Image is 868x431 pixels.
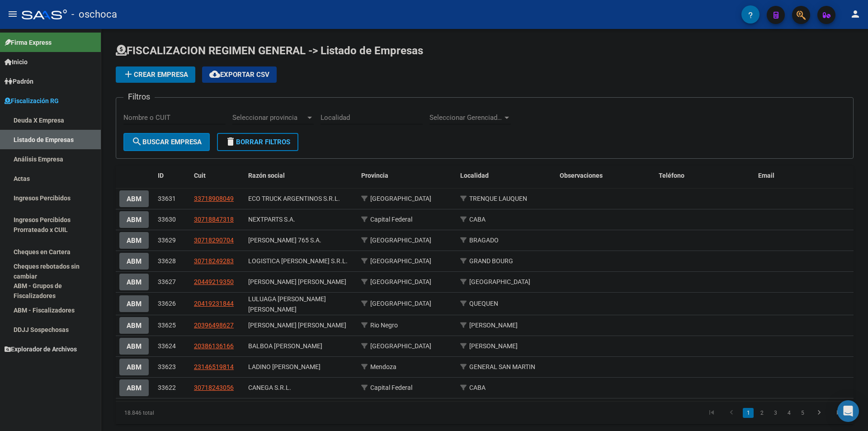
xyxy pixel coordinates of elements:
[723,408,740,418] a: go to previous page
[119,190,149,207] button: ABM
[158,342,176,350] span: 33624
[154,166,190,185] datatable-header-cell: ID
[158,300,176,307] span: 33626
[370,300,431,307] span: [GEOGRAPHIC_DATA]
[209,69,220,80] mat-icon: cloud_download
[194,300,234,307] span: 20419231844
[370,216,412,223] span: Capital Federal
[194,384,234,391] span: 30718243056
[5,76,33,86] span: Padrón
[248,195,340,202] span: ECO TRUCK ARGENTINOS S.R.L.
[743,408,754,418] a: 1
[127,342,142,350] span: ABM
[370,195,431,202] span: [GEOGRAPHIC_DATA]
[158,278,176,285] span: 33627
[194,257,234,265] span: 30718249283
[796,405,809,421] li: page 5
[361,172,388,179] span: Provincia
[469,300,498,307] span: QUEQUEN
[457,166,556,185] datatable-header-cell: Localidad
[127,237,142,245] span: ABM
[837,400,859,422] div: Open Intercom Messenger
[119,274,149,290] button: ABM
[797,408,808,418] a: 5
[659,172,684,179] span: Teléfono
[248,322,346,329] span: MORAGA MAXIMILIANO IVAN
[194,322,234,329] span: 20396498627
[370,342,431,350] span: [GEOGRAPHIC_DATA]
[119,338,149,355] button: ABM
[194,195,234,202] span: 33718908049
[123,133,210,151] button: Buscar Empresa
[703,408,720,418] a: go to first page
[469,257,513,265] span: GRAND BOURG
[158,257,176,265] span: 33628
[127,216,142,224] span: ABM
[370,278,431,285] span: [GEOGRAPHIC_DATA]
[560,172,603,179] span: Observaciones
[194,278,234,285] span: 20449219350
[782,405,796,421] li: page 4
[769,405,782,421] li: page 3
[7,9,18,19] mat-icon: menu
[119,379,149,396] button: ABM
[71,5,117,24] span: - oschoca
[116,402,262,424] div: 18.846 total
[755,166,854,185] datatable-header-cell: Email
[248,172,285,179] span: Razón social
[469,342,518,350] span: [PERSON_NAME]
[248,216,295,223] span: NEXTPARTS S.A.
[811,408,828,418] a: go to next page
[127,300,142,308] span: ABM
[469,278,530,285] span: [GEOGRAPHIC_DATA]
[460,172,489,179] span: Localidad
[232,114,306,122] span: Seleccionar provincia
[655,166,754,185] datatable-header-cell: Teléfono
[783,408,794,418] a: 4
[370,322,398,329] span: Rio Negro
[830,408,848,418] a: go to last page
[248,278,346,285] span: MORENO BARRIONUEVO JOAQUIN EXEQUIEL
[5,38,52,47] span: Firma Express
[850,9,861,19] mat-icon: person
[248,363,321,370] span: LADINO MARTA FRANCISCA
[119,253,149,270] button: ABM
[358,166,457,185] datatable-header-cell: Provincia
[5,57,28,67] span: Inicio
[127,278,142,286] span: ABM
[127,363,142,371] span: ABM
[429,114,503,122] span: Seleccionar Gerenciador
[217,133,298,151] button: Borrar Filtros
[225,138,290,146] span: Borrar Filtros
[123,69,134,80] mat-icon: add
[248,342,322,350] span: BALBOA FEDERICO EZEQUIEL
[469,322,518,329] span: [PERSON_NAME]
[370,257,431,265] span: [GEOGRAPHIC_DATA]
[158,384,176,391] span: 33622
[158,237,176,244] span: 33629
[194,363,234,370] span: 23146519814
[756,408,767,418] a: 2
[370,363,396,370] span: Mendoza
[5,344,77,354] span: Explorador de Archivos
[755,405,769,421] li: page 2
[119,359,149,375] button: ABM
[469,216,486,223] span: CABA
[119,317,149,334] button: ABM
[556,166,655,185] datatable-header-cell: Observaciones
[209,71,269,79] span: Exportar CSV
[245,166,358,185] datatable-header-cell: Razón social
[127,384,142,392] span: ABM
[116,66,195,83] button: Crear Empresa
[116,44,423,57] span: FISCALIZACION REGIMEN GENERAL -> Listado de Empresas
[194,237,234,244] span: 30718290704
[123,71,188,79] span: Crear Empresa
[469,384,486,391] span: CABA
[123,90,155,103] h3: Filtros
[132,136,142,147] mat-icon: search
[190,166,245,185] datatable-header-cell: Cuit
[194,172,206,179] span: Cuit
[119,295,149,312] button: ABM
[225,136,236,147] mat-icon: delete
[194,216,234,223] span: 30718847318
